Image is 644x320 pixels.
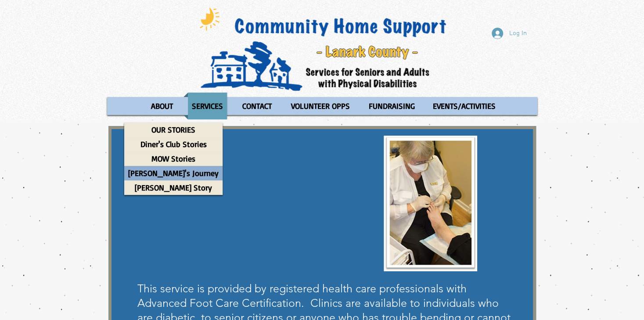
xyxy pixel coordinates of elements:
[506,29,530,38] span: Log In
[283,93,358,119] a: VOLUNTEER OPPS
[429,93,500,119] p: EVENTS/ACTIVITIES
[131,180,216,195] p: [PERSON_NAME] Story
[365,93,419,119] p: FUNDRAISING
[147,93,177,119] p: ABOUT
[188,93,227,119] p: SERVICES
[124,137,223,151] a: Diner's Club Stories
[148,122,199,137] p: OUR STORIES
[486,25,533,42] button: Log In
[148,151,199,166] p: MOW Stories
[107,93,537,119] nav: Site
[183,93,231,119] a: SERVICES
[124,180,223,195] a: [PERSON_NAME] Story
[124,151,223,166] a: MOW Stories
[137,137,211,151] p: Diner's Club Stories
[234,93,281,119] a: CONTACT
[238,93,276,119] p: CONTACT
[287,93,354,119] p: VOLUNTEER OPPS
[384,136,477,271] img: FC Nurse.jpg
[425,93,504,119] a: EVENTS/ACTIVITIES
[124,122,223,137] a: OUR STORIES
[142,93,181,119] a: ABOUT
[360,93,422,119] a: FUNDRAISING
[124,166,223,180] a: [PERSON_NAME]'s Journey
